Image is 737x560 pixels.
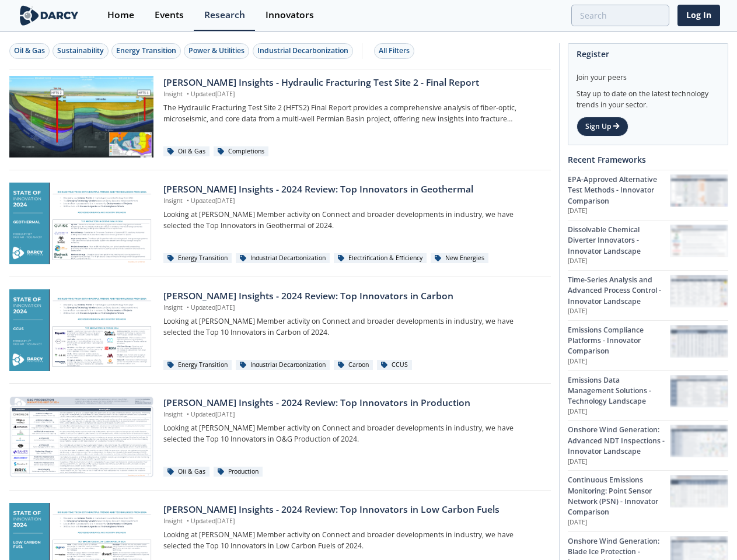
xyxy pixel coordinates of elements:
div: Oil & Gas [163,467,209,477]
div: Oil & Gas [14,45,45,56]
p: Looking at [PERSON_NAME] Member activity on Connect and broader developments in industry, we have... [163,209,542,231]
div: [PERSON_NAME] Insights - 2024 Review: Top Innovators in Geothermal [163,183,542,197]
div: Electrification & Efficiency [334,253,427,264]
a: Emissions Compliance Platforms - Innovator Comparison [DATE] Emissions Compliance Platforms - Inn... [568,320,728,370]
p: Insight Updated [DATE] [163,517,542,526]
div: Innovators [266,10,314,20]
button: All Filters [374,43,414,59]
p: Insight Updated [DATE] [163,410,542,419]
div: Stay up to date on the latest technology trends in your sector. [577,83,719,110]
a: Dissolvable Chemical Diverter Innovators - Innovator Landscape [DATE] Dissolvable Chemical Divert... [568,220,728,270]
p: Insight Updated [DATE] [163,90,542,99]
div: [PERSON_NAME] Insights - 2024 Review: Top Innovators in Carbon [163,289,542,303]
div: Join your peers [577,64,719,83]
p: [DATE] [568,257,670,266]
a: EPA-Approved Alternative Test Methods - Innovator Comparison [DATE] EPA-Approved Alternative Test... [568,170,728,220]
div: Production [214,467,263,477]
a: Darcy Insights - 2024 Review: Top Innovators in Geothermal preview [PERSON_NAME] Insights - 2024 ... [9,183,551,264]
button: Oil & Gas [9,43,50,59]
div: Oil & Gas [163,146,209,157]
a: Emissions Data Management Solutions - Technology Landscape [DATE] Emissions Data Management Solut... [568,370,728,421]
img: logo-wide.svg [18,5,81,26]
div: [PERSON_NAME] Insights - 2024 Review: Top Innovators in Low Carbon Fuels [163,503,542,517]
span: • [184,197,191,205]
p: Insight Updated [DATE] [163,303,542,313]
div: CCUS [377,360,412,370]
div: Research [204,10,245,20]
p: [DATE] [568,307,670,316]
div: Continuous Emissions Monitoring: Point Sensor Network (PSN) - Innovator Comparison [568,475,670,518]
span: • [184,517,191,525]
div: Completions [214,146,268,157]
div: Power & Utilities [188,45,244,56]
button: Power & Utilities [184,43,249,59]
div: Industrial Decarbonization [236,253,330,264]
a: Continuous Emissions Monitoring: Point Sensor Network (PSN) - Innovator Comparison [DATE] Continu... [568,470,728,531]
button: Industrial Decarbonization [253,43,353,59]
a: Darcy Insights - 2024 Review: Top Innovators in Carbon preview [PERSON_NAME] Insights - 2024 Revi... [9,289,551,371]
div: Carbon [334,360,373,370]
span: • [184,410,191,418]
p: Looking at [PERSON_NAME] Member activity on Connect and broader developments in industry, we have... [163,530,542,551]
a: Sign Up [577,117,628,136]
div: Time-Series Analysis and Advanced Process Control - Innovator Landscape [568,275,670,307]
div: Register [577,44,719,64]
a: Darcy Insights - 2024 Review: Top Innovators in Production preview [PERSON_NAME] Insights - 2024 ... [9,396,551,478]
button: Sustainability [53,43,109,59]
span: • [184,90,191,98]
div: Recent Frameworks [568,149,728,170]
a: Onshore Wind Generation: Advanced NDT Inspections - Innovator Landscape [DATE] Onshore Wind Gener... [568,420,728,470]
div: [PERSON_NAME] Insights - 2024 Review: Top Innovators in Production [163,396,542,410]
p: Looking at [PERSON_NAME] Member activity on Connect and broader developments in industry, we have... [163,316,542,338]
p: [DATE] [568,457,670,467]
div: Emissions Compliance Platforms - Innovator Comparison [568,325,670,357]
p: The Hydraulic Fracturing Test Site 2 (HFTS2) Final Report provides a comprehensive analysis of fi... [163,103,542,124]
div: Home [107,10,134,20]
div: Industrial Decarbonization [257,45,348,56]
p: [DATE] [568,518,670,527]
div: Sustainability [57,45,104,56]
div: Energy Transition [163,360,232,370]
div: All Filters [379,45,410,56]
a: Log In [677,5,720,26]
p: [DATE] [568,407,670,416]
a: Darcy Insights - Hydraulic Fracturing Test Site 2 - Final Report preview [PERSON_NAME] Insights -... [9,76,551,157]
div: Events [155,10,184,20]
div: Industrial Decarbonization [236,360,330,370]
p: Looking at [PERSON_NAME] Member activity on Connect and broader developments in industry, we have... [163,423,542,444]
button: Energy Transition [111,43,181,59]
input: Advanced Search [571,5,669,26]
div: Energy Transition [163,253,232,264]
p: [DATE] [568,206,670,216]
div: EPA-Approved Alternative Test Methods - Innovator Comparison [568,174,670,206]
div: Energy Transition [116,45,176,56]
a: Time-Series Analysis and Advanced Process Control - Innovator Landscape [DATE] Time-Series Analys... [568,270,728,320]
div: Emissions Data Management Solutions - Technology Landscape [568,375,670,407]
p: Insight Updated [DATE] [163,197,542,206]
div: [PERSON_NAME] Insights - Hydraulic Fracturing Test Site 2 - Final Report [163,76,542,90]
p: [DATE] [568,357,670,366]
div: Onshore Wind Generation: Advanced NDT Inspections - Innovator Landscape [568,425,670,457]
div: New Energies [431,253,488,264]
div: Dissolvable Chemical Diverter Innovators - Innovator Landscape [568,225,670,257]
span: • [184,303,191,311]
